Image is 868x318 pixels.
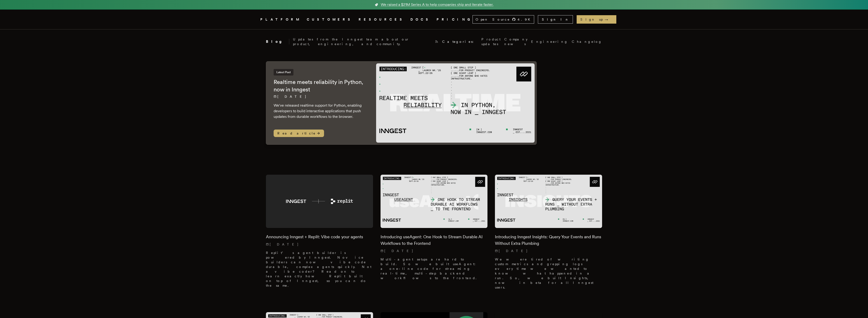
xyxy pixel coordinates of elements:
[605,17,613,22] span: →
[410,17,431,22] a: DOCS
[274,130,324,137] span: Read article
[266,242,373,247] p: [DATE]
[266,175,373,228] img: Featured image for Announcing Inngest + Replit: Vibe code your agents blog post
[495,257,602,290] p: We were tired of writing custom metrics and grepping logs every time we wanted to know what happe...
[495,249,602,253] p: [DATE]
[266,39,289,44] h2: Blog
[437,17,473,22] a: PRICING
[495,175,602,228] img: Featured image for Introducing Inngest Insights: Query Your Events and Runs Without Extra Plumbin...
[274,103,367,119] p: We've released realtime support for Python, enabling developers to build interactive applications...
[577,15,616,24] a: Sign up
[572,39,602,44] a: Changelog
[504,37,527,46] a: Company news
[442,39,478,44] span: Categories:
[538,15,573,24] a: Sign In
[274,78,367,93] h2: Realtime meets reliability in Python, now in Inngest
[266,175,373,292] a: Featured image for Announcing Inngest + Replit: Vibe code your agents blog postAnnouncing Inngest...
[293,37,431,46] p: Updates from the Inngest team about our product, engineering, and community.
[307,17,353,22] a: CUSTOMERS
[531,39,568,44] a: Engineering
[266,250,373,288] p: Replit’s agent builder is powered by Inngest. Novice builders can now vibe code durable, complex ...
[376,63,535,143] img: Featured image for Realtime meets reliability in Python, now in Inngest blog post
[381,257,488,280] p: Multi-agent setups are hard to build. So we built useAgent: a one-line code for streaming real-ti...
[274,69,293,76] span: Latest Post
[381,249,488,253] p: [DATE]
[260,17,301,22] button: PLATFORM
[381,175,488,228] img: Featured image for Introducing useAgent: One Hook to Stream Durable AI Workflows to the Frontend ...
[495,175,602,294] a: Featured image for Introducing Inngest Insights: Query Your Events and Runs Without Extra Plumbin...
[266,61,537,145] a: Latest PostRealtime meets reliability in Python, now in Inngest[DATE] We've released realtime sup...
[274,94,367,99] p: [DATE]
[381,175,488,284] a: Featured image for Introducing useAgent: One Hook to Stream Durable AI Workflows to the Frontend ...
[495,234,602,247] h2: Introducing Inngest Insights: Query Your Events and Runs Without Extra Plumbing
[266,234,373,240] h2: Announcing Inngest + Replit: Vibe code your agents
[247,10,621,29] nav: Global
[481,37,501,46] a: Product updates
[359,17,405,22] button: RESOURCES
[476,17,510,22] span: Open Source
[518,17,533,22] span: 4.9 K
[381,234,488,247] h2: Introducing useAgent: One Hook to Stream Durable AI Workflows to the Frontend
[381,2,494,7] span: We raised a $21M Series A to help companies ship and iterate faster.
